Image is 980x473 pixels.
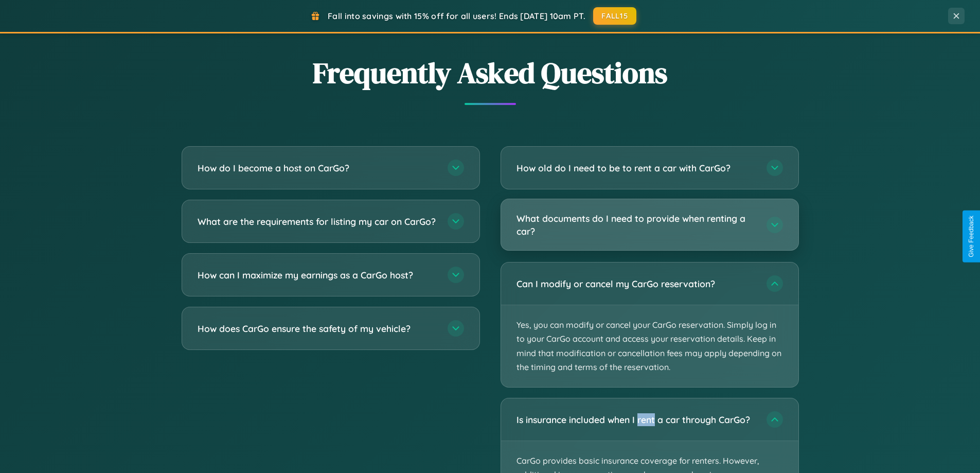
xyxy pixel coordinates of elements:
h3: How old do I need to be to rent a car with CarGo? [516,162,756,174]
h3: Is insurance included when I rent a car through CarGo? [516,413,756,426]
h3: How does CarGo ensure the safety of my vehicle? [198,322,437,335]
p: Yes, you can modify or cancel your CarGo reservation. Simply log in to your CarGo account and acc... [501,305,798,387]
h3: Can I modify or cancel my CarGo reservation? [516,277,756,290]
span: Fall into savings with 15% off for all users! Ends [DATE] 10am PT. [328,11,585,21]
h3: What are the requirements for listing my car on CarGo? [198,215,437,228]
h3: What documents do I need to provide when renting a car? [516,212,756,237]
h2: Frequently Asked Questions [182,53,799,93]
div: Give Feedback [968,216,975,257]
button: FALL15 [593,7,636,25]
h3: How can I maximize my earnings as a CarGo host? [198,269,437,282]
h3: How do I become a host on CarGo? [198,162,437,174]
